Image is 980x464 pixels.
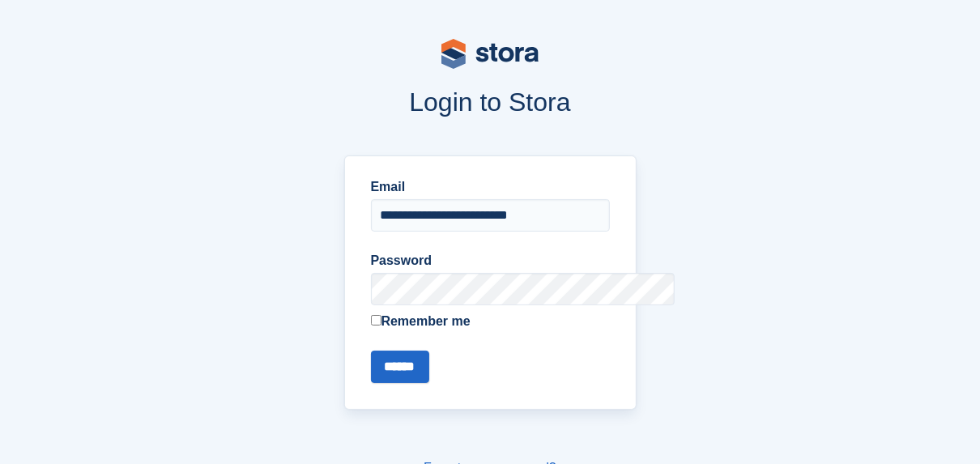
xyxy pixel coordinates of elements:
[371,251,610,270] label: Password
[371,177,610,197] label: Email
[371,312,610,331] label: Remember me
[126,87,854,117] h1: Login to Stora
[371,315,381,326] input: Remember me
[441,39,539,69] img: stora-logo-53a41332b3708ae10de48c4981b4e9114cc0af31d8433b30ea865607fb682f29.svg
